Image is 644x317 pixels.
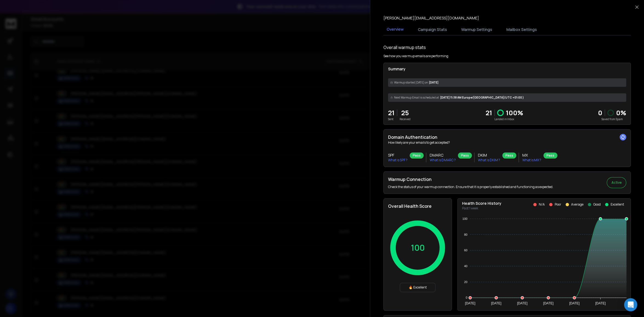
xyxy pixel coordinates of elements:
[464,280,467,283] tspan: 20
[388,176,553,183] h2: Warmup Connection
[388,140,626,145] p: How likely are your emails to get accepted?
[388,158,408,162] p: What is SPF ?
[383,23,407,36] button: Overview
[464,249,467,252] tspan: 60
[517,301,528,305] tspan: [DATE]
[522,152,541,158] h3: MX
[502,152,516,158] div: Pass
[466,296,468,299] tspan: 0
[458,24,495,36] button: Warmup Settings
[462,217,467,220] tspan: 100
[388,152,408,158] h3: SPF
[569,301,580,305] tspan: [DATE]
[506,108,523,117] p: 100 %
[607,177,626,188] button: Active
[388,108,395,117] p: 21
[616,108,626,117] p: 0 %
[462,201,501,206] p: Health Score History
[383,44,426,51] h1: Overall warmup stats
[595,301,606,305] tspan: [DATE]
[388,117,395,121] p: Sent
[388,66,626,72] p: Summary
[458,152,472,158] div: Pass
[464,264,467,268] tspan: 40
[400,283,435,292] div: 🔥 Excellent
[543,152,557,158] div: Pass
[491,301,501,305] tspan: [DATE]
[478,158,500,162] p: What is DKIM ?
[624,298,637,311] div: Open Intercom Messenger
[383,15,479,21] p: [PERSON_NAME][EMAIL_ADDRESS][DOMAIN_NAME]
[465,301,475,305] tspan: [DATE]
[430,158,456,162] p: What is DMARC ?
[388,203,447,209] h2: Overall Health Score
[388,78,626,87] div: [DATE]
[478,152,500,158] h3: DKIM
[522,158,541,162] p: What is MX ?
[415,24,450,36] button: Campaign Stats
[388,93,626,102] div: [DATE] 11:38 AM Europe/[GEOGRAPHIC_DATA] (UTC +01:00 )
[598,117,626,121] p: Saved from Spam
[430,152,456,158] h3: DMARC
[543,301,554,305] tspan: [DATE]
[611,202,624,207] p: Excellent
[411,243,425,253] p: 100
[394,96,439,100] span: Next Warmup Email is scheduled at
[410,152,424,158] div: Pass
[486,117,523,121] p: Landed in Inbox
[400,117,411,121] p: Received
[598,108,602,117] strong: 0
[464,233,467,236] tspan: 80
[486,108,492,117] p: 21
[555,202,561,207] p: Poor
[394,80,428,85] span: Warmup started [DATE] on
[388,134,626,140] h2: Domain Authentication
[388,185,553,189] p: Check the status of your warmup connection. Ensure that it is properly established and functionin...
[539,202,545,207] p: N/A
[593,202,601,207] p: Good
[503,24,540,36] button: Mailbox Settings
[383,54,448,58] p: See how you warmup emails are performing
[462,206,501,211] p: Past 1 week
[400,108,411,117] p: 25
[571,202,583,207] p: Average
